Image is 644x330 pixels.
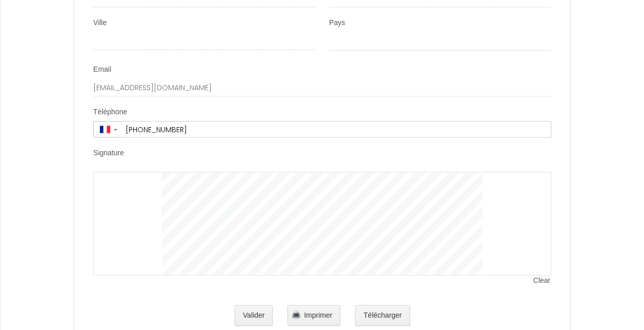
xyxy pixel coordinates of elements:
label: Téléphone [93,107,127,117]
button: Valider [235,305,273,325]
span: Imprimer [304,311,332,319]
label: Signature [93,148,124,158]
span: ▼ [113,127,118,131]
img: printer.png [292,310,300,318]
label: Pays [329,18,345,28]
input: +33 6 12 34 56 78 [122,121,551,137]
button: Imprimer [287,305,340,325]
label: Ville [93,18,107,28]
button: Télécharger [355,305,410,325]
label: Email [93,65,111,75]
span: Clear [533,275,551,285]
